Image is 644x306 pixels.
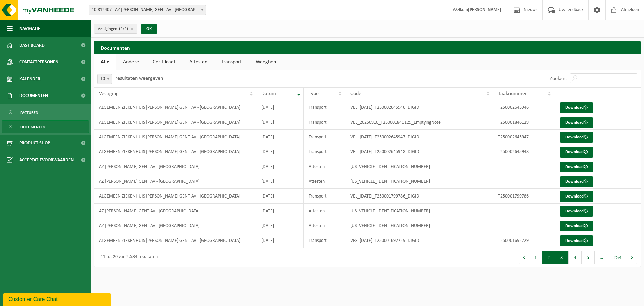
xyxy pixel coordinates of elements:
iframe: chat widget [3,291,112,306]
span: Documenten [20,121,45,133]
td: T250001846129 [493,115,555,130]
button: 4 [569,251,582,264]
td: T250002645946 [493,100,555,115]
a: Transport [214,54,249,70]
td: AZ [PERSON_NAME] GENT AV - [GEOGRAPHIC_DATA] [94,159,256,174]
td: [US_VEHICLE_IDENTIFICATION_NUMBER] [345,174,493,189]
td: AZ [PERSON_NAME] GENT AV - [GEOGRAPHIC_DATA] [94,174,256,189]
label: Zoeken: [550,76,567,81]
span: 10-812407 - AZ JAN PALFIJN GENT AV - GENT [89,5,206,15]
span: 10-812407 - AZ JAN PALFIJN GENT AV - GENT [89,5,206,15]
td: [DATE] [256,218,303,233]
span: Vestiging [99,91,119,96]
td: Attesten [304,174,345,189]
td: Attesten [304,159,345,174]
span: Facturen [20,106,38,119]
td: [DATE] [256,100,303,115]
h2: Documenten [94,41,641,54]
count: (4/4) [119,27,128,31]
a: Documenten [2,120,89,133]
a: Facturen [2,106,89,119]
button: 254 [608,251,627,264]
span: Kalender [19,71,40,87]
span: Code [350,91,361,96]
a: Download [560,132,593,143]
button: 3 [555,251,569,264]
a: Download [560,117,593,128]
a: Download [560,191,593,202]
td: [DATE] [256,144,303,159]
td: VEL_20250910_T250001846129_EmptyingNote [345,115,493,130]
td: VES_[DATE]_T250001692729_DIGID [345,233,493,248]
a: Weegbon [249,54,283,70]
a: Download [560,206,593,217]
button: Previous [519,251,529,264]
span: Type [309,91,319,96]
div: 11 tot 20 van 2,534 resultaten [97,251,158,263]
td: T250001799786 [493,189,555,204]
span: Acceptatievoorwaarden [19,151,74,168]
td: Attesten [304,204,345,218]
td: T250002645948 [493,144,555,159]
button: 1 [529,251,542,264]
span: 10 [98,74,112,84]
button: Vestigingen(4/4) [94,24,137,34]
td: VEL_[DATE]_T250002645946_DIGID [345,100,493,115]
a: Download [560,102,593,113]
label: resultaten weergeven [115,76,163,81]
td: VEL_[DATE]_T250001799786_DIGID [345,189,493,204]
td: [DATE] [256,233,303,248]
td: ALGEMEEN ZIEKENHUIS [PERSON_NAME] GENT AV - [GEOGRAPHIC_DATA] [94,130,256,144]
td: [DATE] [256,130,303,144]
td: [US_VEHICLE_IDENTIFICATION_NUMBER] [345,159,493,174]
td: [DATE] [256,159,303,174]
button: 2 [542,251,555,264]
button: OK [141,24,157,34]
td: AZ [PERSON_NAME] GENT AV - [GEOGRAPHIC_DATA] [94,204,256,218]
a: Attesten [182,54,214,70]
td: [DATE] [256,204,303,218]
a: Download [560,147,593,158]
span: … [595,251,608,264]
span: Product Shop [19,135,50,151]
td: Transport [304,233,345,248]
span: Taaknummer [498,91,527,96]
a: Download [560,162,593,172]
a: Download [560,235,593,246]
td: ALGEMEEN ZIEKENHUIS [PERSON_NAME] GENT AV - [GEOGRAPHIC_DATA] [94,115,256,130]
td: [DATE] [256,115,303,130]
td: [DATE] [256,174,303,189]
td: Transport [304,100,345,115]
a: Alle [94,54,116,70]
span: 10 [97,74,112,84]
td: Attesten [304,218,345,233]
td: ALGEMEEN ZIEKENHUIS [PERSON_NAME] GENT AV - [GEOGRAPHIC_DATA] [94,233,256,248]
td: VEL_[DATE]_T250002645947_DIGID [345,130,493,144]
span: Contactpersonen [19,54,58,71]
td: Transport [304,130,345,144]
a: Download [560,221,593,231]
td: Transport [304,189,345,204]
a: Download [560,176,593,187]
button: Next [627,251,637,264]
a: Andere [116,54,146,70]
td: ALGEMEEN ZIEKENHUIS [PERSON_NAME] GENT AV - [GEOGRAPHIC_DATA] [94,189,256,204]
span: Datum [261,91,276,96]
td: ALGEMEEN ZIEKENHUIS [PERSON_NAME] GENT AV - [GEOGRAPHIC_DATA] [94,100,256,115]
span: Dashboard [19,37,45,54]
td: VEL_[DATE]_T250002645948_DIGID [345,144,493,159]
td: [DATE] [256,189,303,204]
span: Navigatie [19,20,40,37]
td: Transport [304,115,345,130]
span: Vestigingen [98,24,128,34]
button: 5 [582,251,595,264]
td: ALGEMEEN ZIEKENHUIS [PERSON_NAME] GENT AV - [GEOGRAPHIC_DATA] [94,144,256,159]
td: T250001692729 [493,233,555,248]
td: T250002645947 [493,130,555,144]
td: [US_VEHICLE_IDENTIFICATION_NUMBER] [345,204,493,218]
td: [US_VEHICLE_IDENTIFICATION_NUMBER] [345,218,493,233]
a: Certificaat [146,54,182,70]
strong: [PERSON_NAME] [468,7,501,12]
span: Documenten [19,87,48,104]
